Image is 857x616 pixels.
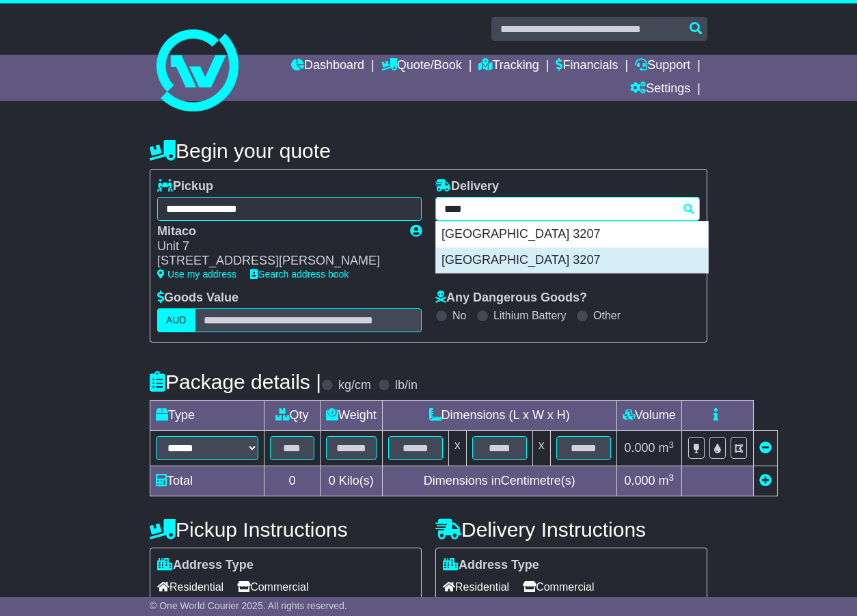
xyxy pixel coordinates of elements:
[532,431,550,466] td: x
[443,576,509,598] span: Residential
[237,576,308,598] span: Commercial
[478,55,539,78] a: Tracking
[669,440,675,450] sup: 3
[556,55,618,78] a: Financials
[150,466,264,496] td: Total
[291,55,364,78] a: Dashboard
[150,401,264,431] td: Type
[150,518,422,541] h4: Pickup Instructions
[157,558,254,573] label: Address Type
[150,371,321,393] h4: Package details |
[382,401,616,431] td: Dimensions (L x W x H)
[157,291,239,306] label: Goods Value
[759,474,772,487] a: Add new item
[381,55,462,78] a: Quote/Book
[338,378,371,393] label: kg/cm
[448,431,466,466] td: x
[523,576,594,598] span: Commercial
[436,222,708,247] div: [GEOGRAPHIC_DATA] 3207
[669,472,675,483] sup: 3
[157,308,195,332] label: AUD
[493,309,567,322] label: Lithium Battery
[435,179,499,194] label: Delivery
[659,441,675,455] span: m
[452,309,466,322] label: No
[157,254,396,269] div: [STREET_ADDRESS][PERSON_NAME]
[435,518,707,541] h4: Delivery Instructions
[616,401,681,431] td: Volume
[759,441,772,455] a: Remove this item
[157,576,223,598] span: Residential
[435,291,587,306] label: Any Dangerous Goods?
[321,466,383,496] td: Kilo(s)
[436,247,708,273] div: [GEOGRAPHIC_DATA] 3207
[157,179,213,194] label: Pickup
[659,474,675,487] span: m
[624,441,655,455] span: 0.000
[157,239,396,254] div: Unit 7
[593,309,621,322] label: Other
[264,401,321,431] td: Qty
[630,78,690,101] a: Settings
[250,269,349,280] a: Search address book
[157,269,236,280] a: Use my address
[624,474,655,487] span: 0.000
[329,474,336,487] span: 0
[157,224,396,239] div: Mitaco
[435,197,700,221] typeahead: Please provide city
[395,378,418,393] label: lb/in
[382,466,616,496] td: Dimensions in Centimetre(s)
[150,600,347,611] span: © One World Courier 2025. All rights reserved.
[635,55,690,78] a: Support
[443,558,539,573] label: Address Type
[321,401,383,431] td: Weight
[264,466,321,496] td: 0
[150,139,707,162] h4: Begin your quote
